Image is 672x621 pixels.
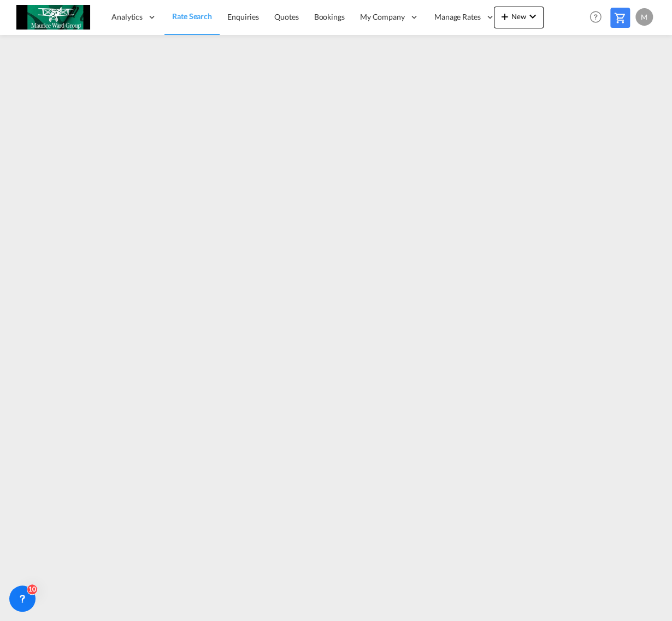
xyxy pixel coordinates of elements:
span: Bookings [314,12,345,21]
img: c6e8db30f5a511eea3e1ab7543c40fcc.jpg [16,5,90,30]
iframe: Chat [8,564,46,605]
md-icon: icon-plus 400-fg [498,10,511,23]
span: Enquiries [227,12,259,21]
button: icon-plus 400-fgNewicon-chevron-down [494,7,544,28]
span: Help [586,8,605,26]
span: Quotes [274,12,298,21]
div: M [635,8,653,26]
span: Analytics [111,11,143,22]
span: My Company [360,11,405,22]
div: Help [586,8,610,27]
span: Manage Rates [434,11,481,22]
md-icon: icon-chevron-down [526,10,539,23]
span: Rate Search [172,11,212,21]
span: New [498,12,539,21]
